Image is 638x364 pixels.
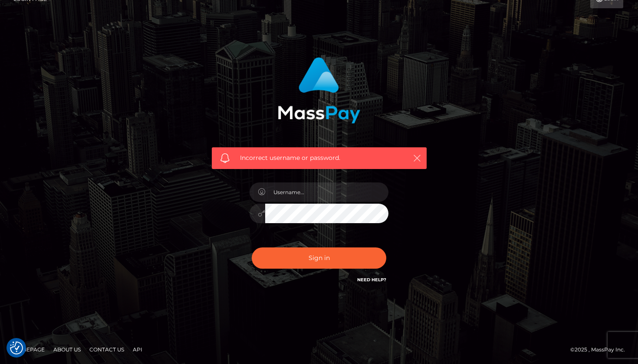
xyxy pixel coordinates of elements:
[10,341,23,354] img: Revisit consent button
[357,277,386,283] a: Need Help?
[10,341,23,354] button: Consent Preferences
[86,343,128,356] a: Contact Us
[10,343,48,356] a: Homepage
[570,345,631,354] div: © 2025 , MassPay Inc.
[278,57,360,123] img: MassPay Login
[129,343,146,356] a: API
[50,343,84,356] a: About Us
[240,153,398,162] span: Incorrect username or password.
[265,182,388,202] input: Username...
[252,247,386,269] button: Sign in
